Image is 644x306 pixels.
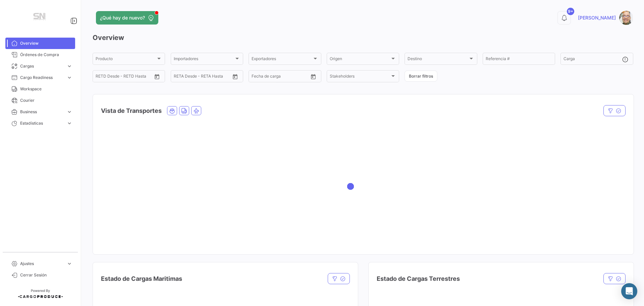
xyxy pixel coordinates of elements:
a: Overview [5,38,75,49]
img: Manufactura+Logo.png [23,8,57,27]
span: expand_more [66,120,72,126]
a: Workspace [5,83,75,95]
span: Órdenes de Compra [20,52,72,58]
button: Air [192,106,201,115]
span: Origen [330,57,390,62]
span: Exportadores [252,57,312,62]
span: ¿Qué hay de nuevo? [100,14,145,21]
input: Desde [174,75,186,80]
span: Importadores [174,57,234,62]
span: expand_more [66,75,72,81]
span: [PERSON_NAME] [578,14,616,21]
input: Hasta [112,75,139,80]
h4: Estado de Cargas Terrestres [377,274,460,283]
h3: Overview [93,33,633,42]
input: Desde [96,75,108,80]
a: Courier [5,95,75,106]
div: Abrir Intercom Messenger [621,283,637,299]
button: Open calendar [230,72,240,82]
span: Stakeholders [330,75,390,80]
input: Hasta [191,75,217,80]
span: Ajustes [20,261,64,267]
a: Órdenes de Compra [5,49,75,60]
input: Hasta [268,75,295,80]
h4: Estado de Cargas Maritimas [101,274,182,283]
button: Open calendar [308,72,318,82]
span: Estadísticas [20,120,64,126]
span: Workspace [20,86,72,92]
span: Cerrar Sesión [20,272,72,278]
span: Courier [20,97,72,103]
span: Cargas [20,63,64,69]
span: expand_more [66,261,72,267]
span: Producto [96,57,156,62]
button: Land [179,106,189,115]
button: ¿Qué hay de nuevo? [96,11,158,25]
input: Desde [252,75,264,80]
button: Borrar filtros [405,71,437,82]
button: Open calendar [152,72,162,82]
img: Captura.PNG [619,11,633,25]
span: expand_more [66,109,72,115]
span: Business [20,109,64,115]
span: expand_more [66,63,72,69]
h4: Vista de Transportes [101,106,162,116]
span: Overview [20,40,72,46]
span: Destino [408,57,468,62]
span: Cargo Readiness [20,75,64,81]
button: Ocean [167,106,177,115]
